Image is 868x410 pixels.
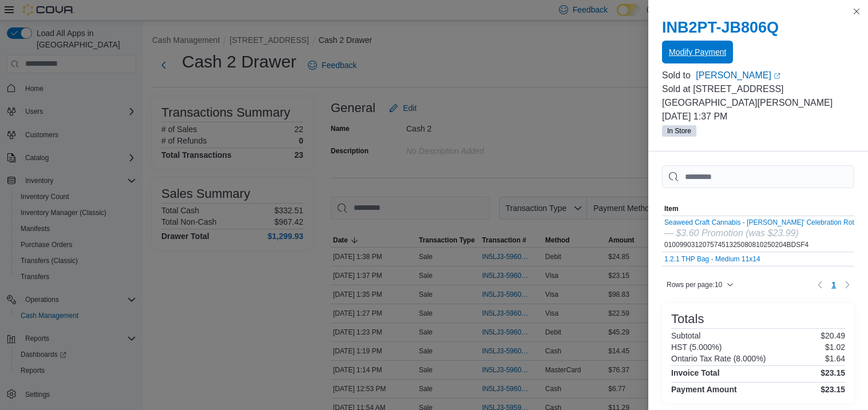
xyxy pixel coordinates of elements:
svg: External link [774,73,780,79]
h3: Totals [671,312,704,326]
button: 1.2.1 THP Bag - Medium 11x14 [664,255,760,263]
span: In Store [667,126,691,136]
button: Modify Payment [662,41,733,63]
h2: INB2PT-JB806Q [662,18,854,37]
h6: Subtotal [671,331,700,340]
button: Next page [841,278,854,292]
nav: Pagination for table: MemoryTable from EuiInMemoryTable [813,276,854,294]
div: Sold to [662,69,693,82]
h6: HST (5.000%) [671,343,722,352]
h6: Ontario Tax Rate (8.000%) [671,354,766,363]
span: In Store [662,125,696,137]
h4: $23.15 [821,385,845,394]
button: Close this dialog [850,5,863,18]
ul: Pagination for table: MemoryTable from EuiInMemoryTable [827,276,841,294]
button: Page 1 of 1 [827,276,841,294]
button: Rows per page:10 [662,278,738,292]
span: Modify Payment [669,46,726,58]
h4: Payment Amount [671,385,737,394]
p: $1.64 [825,354,845,363]
span: Rows per page : 10 [667,280,722,289]
span: 1 [831,279,836,290]
button: Previous page [813,278,827,292]
a: [PERSON_NAME]External link [696,69,854,82]
p: [DATE] 1:37 PM [662,110,854,124]
p: $20.49 [821,331,845,340]
input: This is a search bar. As you type, the results lower in the page will automatically filter. [662,165,854,188]
h4: $23.15 [821,368,845,377]
p: $1.02 [825,343,845,352]
h4: Invoice Total [671,368,720,377]
p: Sold at [STREET_ADDRESS][GEOGRAPHIC_DATA][PERSON_NAME] [662,82,854,110]
span: Item [664,204,679,213]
